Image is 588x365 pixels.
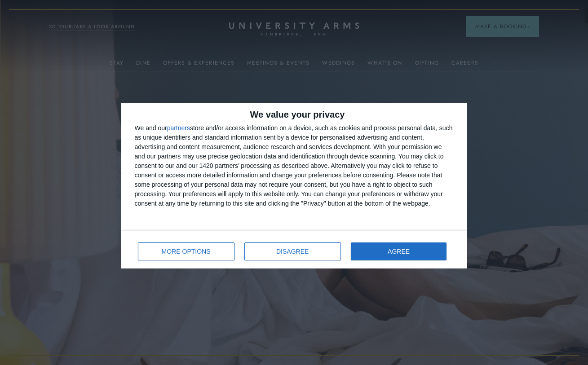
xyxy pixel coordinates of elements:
span: AGREE [388,248,410,255]
button: partners [167,125,190,131]
button: MORE OPTIONS [138,242,234,260]
button: DISAGREE [244,242,341,260]
button: AGREE [351,242,447,260]
div: We and our store and/or access information on a device, such as cookies and process personal data... [135,123,454,208]
span: MORE OPTIONS [162,248,211,255]
h2: We value your privacy [135,110,454,119]
div: qc-cmp2-ui [121,103,467,268]
span: DISAGREE [276,248,309,255]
